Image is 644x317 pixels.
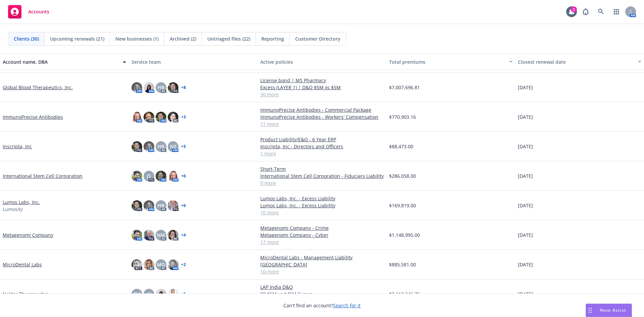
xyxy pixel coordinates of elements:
span: HB [158,143,164,150]
span: $770,903.16 [389,113,416,120]
img: photo [168,171,178,181]
div: Service team [131,58,255,65]
span: Clients (30) [14,35,39,42]
button: Closest renewal date [515,54,644,70]
button: Service team [129,54,258,70]
img: photo [144,200,154,211]
img: photo [131,141,142,152]
img: photo [131,171,142,181]
img: photo [168,230,178,241]
a: MicroDental Labs - Management Liability [260,254,384,261]
img: photo [168,112,178,122]
button: Total premiums [386,54,515,70]
span: [DATE] [518,172,533,179]
span: NZ [170,143,176,150]
img: photo [144,230,154,241]
a: Metagenomi Company - Crime [260,224,384,231]
span: [DATE] [518,84,533,91]
a: 17 more [260,239,384,246]
img: photo [156,289,166,300]
div: 1 [571,6,577,12]
img: photo [131,112,142,122]
a: Inscripta, Inc [3,143,32,150]
span: NM [157,231,165,239]
span: [DATE] [518,143,533,150]
div: Closest renewal date [518,58,634,65]
img: photo [131,200,142,211]
a: ImmunoPrecise Antibodies [3,113,63,120]
span: [DATE] [518,202,533,209]
span: [DATE] [518,261,533,268]
img: photo [168,82,178,93]
a: Lumos Labs, Inc. - Excess Liability [260,195,384,202]
a: + 5 [181,292,186,296]
span: Lumosity [3,206,23,213]
span: [DATE] [518,113,533,120]
a: 9 more [260,179,384,187]
a: + 3 [181,115,186,119]
a: Search for it [333,302,361,309]
span: $88,473.00 [389,143,413,150]
a: Global Blood Therapeutics, Inc. [3,84,73,91]
a: + 8 [181,86,186,90]
a: + 6 [181,174,186,178]
a: LAP India D&O [260,283,384,290]
a: ImmunoPrecise Antibodies - Commercial Package [260,106,384,113]
span: $885,581.00 [389,261,416,268]
a: 10 more [260,268,384,275]
span: HB [158,84,164,91]
span: $1,148,995.00 [389,231,420,239]
a: International Stem Cell Corporation [3,172,83,179]
img: photo [156,171,166,181]
span: Customer Directory [295,35,340,42]
img: photo [156,112,166,122]
span: Can't find an account? [283,302,361,309]
img: photo [144,82,154,93]
img: photo [168,259,178,270]
span: $286,058.00 [389,172,416,179]
a: Lumos Labs, Inc. - Excess Liability [260,202,384,209]
span: $7,007,696.81 [389,84,420,91]
a: 10 more [260,209,384,216]
a: ImmunoPrecise Antibodies - Workers' Compensation [260,113,384,120]
a: Metagenomi Company - Cyber [260,231,384,239]
button: Active policies [258,54,386,70]
a: 30 more [260,91,384,98]
span: MQ [157,261,165,268]
span: Archived (2) [170,35,196,42]
a: Excess (LAYER 1) | D&O $5M xs $5M [260,84,384,91]
img: photo [168,200,178,211]
img: photo [144,259,154,270]
div: Account name, DBA [3,58,119,65]
span: Upcoming renewals (21) [50,35,104,42]
a: 09 $5M xs $45M Excess [260,290,384,298]
img: photo [144,112,154,122]
img: photo [131,230,142,241]
a: + 2 [181,263,186,267]
a: 11 more [260,120,384,127]
div: Active policies [260,58,384,65]
a: Lumos Labs, Inc. [3,199,40,206]
a: License bond | MS Pharmacy [260,77,384,84]
span: JS [147,172,151,179]
span: $2,112,346.76 [389,290,420,298]
span: Reporting [261,35,284,42]
span: New businesses (1) [115,35,159,42]
span: [DATE] [518,231,533,239]
img: photo [131,259,142,270]
a: MicroDental Labs [3,261,42,268]
a: Short-Term [260,165,384,172]
span: Untriaged files (22) [207,35,250,42]
span: JC [147,290,151,298]
a: Search [594,5,608,18]
a: Switch app [610,5,623,18]
a: + 6 [181,204,186,208]
a: Metagenomi Company [3,231,53,239]
span: [DATE] [518,290,533,298]
a: [GEOGRAPHIC_DATA] [260,261,384,268]
img: photo [168,289,178,300]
